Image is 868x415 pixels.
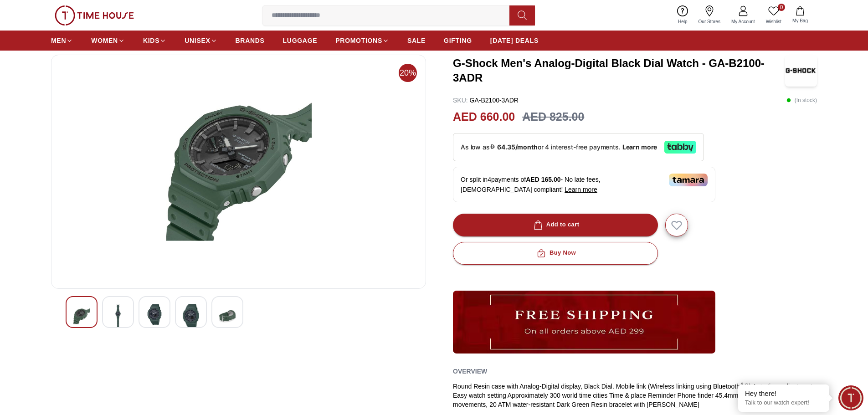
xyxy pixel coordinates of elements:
img: Tamara [669,174,708,186]
a: SALE [407,32,426,49]
span: LUGGAGE [283,36,318,45]
div: Chat Widget [838,385,863,410]
img: G-Shock Men's Analog-Digital Black Dial Watch - GA-B2100-3ADR [59,62,418,281]
span: 0 [778,4,785,11]
a: Help [673,4,693,27]
span: 20% [399,64,417,82]
span: WOMEN [91,36,118,45]
a: WOMEN [91,32,125,49]
a: [DATE] DEALS [490,32,539,49]
h3: AED 825.00 [522,108,584,126]
h2: AED 660.00 [453,108,515,126]
p: ( In stock ) [786,96,817,105]
div: Round Resin case with Analog-Digital display, Black Dial. Mobile link (Wireless linking using Blu... [453,382,817,409]
span: [DATE] DEALS [490,36,539,45]
span: SALE [407,36,426,45]
a: Our Stores [693,4,726,27]
img: ... [55,5,134,26]
span: Wishlist [762,18,785,25]
span: UNISEX [185,36,210,45]
span: Our Stores [695,18,724,25]
img: G-Shock Men's Analog-Digital Black Dial Watch - GA-B2100-3ADR [219,304,236,328]
span: Help [674,18,691,25]
p: Talk to our watch expert! [745,399,822,407]
a: 0Wishlist [760,4,787,27]
h3: G-Shock Men's Analog-Digital Black Dial Watch - GA-B2100-3ADR [453,56,785,85]
div: Or split in 4 payments of - No late fees, [DEMOGRAPHIC_DATA] compliant! [453,167,715,202]
div: Add to cart [532,220,580,230]
span: PROMOTIONS [335,36,382,45]
div: Hey there! [745,389,822,398]
a: KIDS [143,32,166,49]
span: KIDS [143,36,159,45]
img: G-Shock Men's Analog-Digital Black Dial Watch - GA-B2100-3ADR [146,304,163,325]
span: SKU : [453,97,468,104]
a: GIFTING [444,32,472,49]
img: G-Shock Men's Analog-Digital Black Dial Watch - GA-B2100-3ADR [785,55,817,87]
a: LUGGAGE [283,32,318,49]
a: UNISEX [185,32,217,49]
span: My Account [728,18,759,25]
a: PROMOTIONS [335,32,389,49]
span: MEN [51,36,66,45]
button: Buy Now [453,242,658,265]
h2: Overview [453,364,487,378]
button: Add to cart [453,214,658,236]
img: G-Shock Men's Analog-Digital Black Dial Watch - GA-B2100-3ADR [73,304,90,328]
span: BRANDS [236,36,265,45]
button: My Bag [787,5,813,26]
span: My Bag [789,17,812,24]
span: GIFTING [444,36,472,45]
img: G-Shock Men's Analog-Digital Black Dial Watch - GA-B2100-3ADR [183,304,199,328]
a: BRANDS [236,32,265,49]
span: Learn more [565,186,597,193]
span: AED 165.00 [526,176,560,183]
div: Buy Now [535,248,576,258]
img: G-Shock Men's Analog-Digital Black Dial Watch - GA-B2100-3ADR [110,304,126,328]
a: MEN [51,32,73,49]
p: GA-B2100-3ADR [453,96,519,105]
img: ... [453,291,715,354]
